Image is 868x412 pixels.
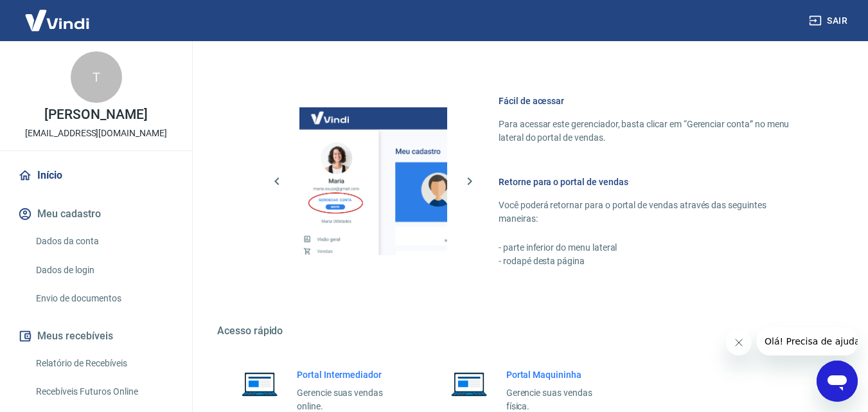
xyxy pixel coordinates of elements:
[806,9,853,33] button: Sair
[31,379,177,405] a: Recebíveis Futuros Online
[499,241,806,255] p: - parte inferior do menu lateral
[506,368,613,381] h6: Portal Maquininha
[297,368,403,381] h6: Portal Intermediador
[499,118,806,145] p: Para acessar este gerenciador, basta clicar em “Gerenciar conta” no menu lateral do portal de ven...
[8,9,108,19] span: Olá! Precisa de ajuda?
[217,325,837,337] h5: Acesso rápido
[44,108,147,121] p: [PERSON_NAME]
[31,257,177,283] a: Dados de login
[15,322,177,350] button: Meus recebíveis
[817,361,858,402] iframe: Botão para abrir a janela de mensagens
[442,368,496,399] img: Imagem de um notebook aberto
[25,127,167,140] p: [EMAIL_ADDRESS][DOMAIN_NAME]
[15,1,99,40] img: Vindi
[15,161,177,190] a: Início
[71,51,122,103] div: T
[726,330,752,355] iframe: Fechar mensagem
[15,200,177,228] button: Meu cadastro
[499,199,806,226] p: Você poderá retornar para o portal de vendas através das seguintes maneiras:
[31,350,177,377] a: Relatório de Recebíveis
[299,107,447,255] img: Imagem da dashboard mostrando o botão de gerenciar conta na sidebar no lado esquerdo
[499,175,806,188] h6: Retorne para o portal de vendas
[757,327,858,355] iframe: Mensagem da empresa
[233,368,287,399] img: Imagem de um notebook aberto
[499,94,806,107] h6: Fácil de acessar
[31,228,177,255] a: Dados da conta
[31,285,177,312] a: Envio de documentos
[499,255,806,268] p: - rodapé desta página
